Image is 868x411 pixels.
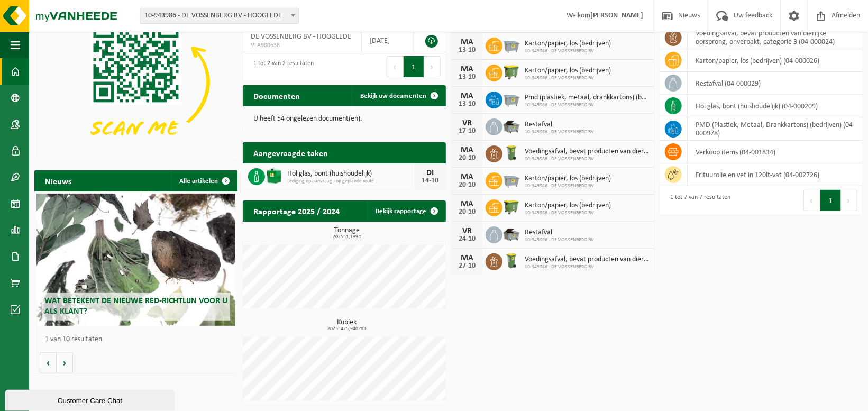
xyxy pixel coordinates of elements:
div: 14-10 [419,177,441,185]
span: 10-943986 - DE VOSSENBERG BV - HOOGLEDE [140,8,299,24]
h2: Rapportage 2025 / 2024 [243,200,350,221]
div: 20-10 [456,208,478,216]
strong: [PERSON_NAME] [590,12,643,20]
h3: Tonnage [248,227,446,240]
div: MA [456,173,478,181]
button: Previous [803,190,820,211]
span: Lediging op aanvraag - op geplande route [287,178,414,185]
div: MA [456,200,478,208]
td: voedingsafval, bevat producten van dierlijke oorsprong, onverpakt, categorie 3 (04-000024) [688,26,863,49]
span: Hol glas, bont (huishoudelijk) [287,170,414,178]
span: Wat betekent de nieuwe RED-richtlijn voor u als klant? [44,297,227,315]
span: 10-943986 - DE VOSSENBERG BV [525,129,594,135]
img: WB-2500-GAL-GY-01 [502,171,520,189]
img: WB-0140-HPE-GN-50 [502,252,520,270]
span: 10-943986 - DE VOSSENBERG BV [525,102,649,108]
span: Karton/papier, los (bedrijven) [525,175,611,183]
button: Vorige [40,352,57,373]
div: 13-10 [456,47,478,54]
img: CR-BU-1C-4000-MET-03 [265,167,283,185]
div: 17-10 [456,127,478,135]
div: MA [456,65,478,74]
button: Previous [387,56,404,77]
img: WB-2500-GAL-GY-01 [502,90,520,108]
span: 10-943986 - DE VOSSENBERG BV [525,210,611,216]
img: WB-1100-HPE-GN-50 [502,198,520,216]
div: 13-10 [456,74,478,81]
span: 10-943986 - DE VOSSENBERG BV [525,237,594,243]
span: 10-943986 - DE VOSSENBERG BV [525,75,611,81]
button: Volgende [57,352,73,373]
h2: Nieuws [34,170,82,191]
span: Restafval [525,229,594,237]
td: verkoop items (04-001834) [688,141,863,163]
button: Next [841,190,857,211]
button: Next [424,56,441,77]
div: 13-10 [456,101,478,108]
span: VLA900638 [251,41,353,50]
td: Frituurolie en vet in 120lt-vat (04-002726) [688,163,863,186]
div: 20-10 [456,181,478,189]
h2: Documenten [243,85,310,106]
div: DI [419,169,441,177]
div: 24-10 [456,235,478,243]
img: WB-5000-GAL-GY-01 [502,225,520,243]
td: [DATE] [362,29,414,52]
span: Karton/papier, los (bedrijven) [525,40,611,48]
td: restafval (04-000029) [688,72,863,95]
span: Restafval [525,121,594,129]
span: 2025: 425,940 m3 [248,326,446,332]
span: 2025: 1,199 t [248,234,446,240]
img: WB-1100-HPE-GN-50 [502,63,520,81]
div: MA [456,38,478,47]
span: DE VOSSENBERG BV - HOOGLEDE [251,33,351,41]
a: Wat betekent de nieuwe RED-richtlijn voor u als klant? [36,194,235,326]
img: WB-5000-GAL-GY-01 [502,117,520,135]
span: 10-943986 - DE VOSSENBERG BV - HOOGLEDE [140,8,298,23]
div: VR [456,227,478,235]
img: WB-2500-GAL-GY-01 [502,36,520,54]
a: Bekijk uw documenten [352,85,445,106]
span: 10-943986 - DE VOSSENBERG BV [525,183,611,189]
td: karton/papier, los (bedrijven) (04-000026) [688,49,863,72]
img: Download de VHEPlus App [34,6,237,158]
a: Alle artikelen [171,170,236,191]
p: 1 van 10 resultaten [45,336,232,343]
td: hol glas, bont (huishoudelijk) (04-000209) [688,95,863,117]
div: 20-10 [456,154,478,162]
h2: Aangevraagde taken [243,142,339,163]
span: Voedingsafval, bevat producten van dierlijke oorsprong, onverpakt, categorie 3 [525,255,649,264]
span: Voedingsafval, bevat producten van dierlijke oorsprong, onverpakt, categorie 3 [525,148,649,156]
span: Karton/papier, los (bedrijven) [525,67,611,75]
img: WB-0140-HPE-GN-50 [502,144,520,162]
span: 10-943986 - DE VOSSENBERG BV [525,264,649,270]
div: 1 tot 2 van 2 resultaten [248,55,314,78]
a: Bekijk rapportage [367,200,445,222]
span: 10-943986 - DE VOSSENBERG BV [525,156,649,162]
p: U heeft 54 ongelezen document(en). [253,115,435,123]
iframe: chat widget [5,388,177,411]
span: 10-943986 - DE VOSSENBERG BV [525,48,611,54]
h3: Kubiek [248,319,446,332]
td: PMD (Plastiek, Metaal, Drankkartons) (bedrijven) (04-000978) [688,117,863,141]
button: 1 [820,190,841,211]
div: MA [456,92,478,101]
span: Bekijk uw documenten [360,93,426,99]
span: Pmd (plastiek, metaal, drankkartons) (bedrijven) [525,94,649,102]
button: 1 [404,56,424,77]
span: Karton/papier, los (bedrijven) [525,202,611,210]
div: MA [456,254,478,262]
div: 27-10 [456,262,478,270]
div: VR [456,119,478,127]
div: 1 tot 7 van 7 resultaten [665,189,730,212]
div: MA [456,146,478,154]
